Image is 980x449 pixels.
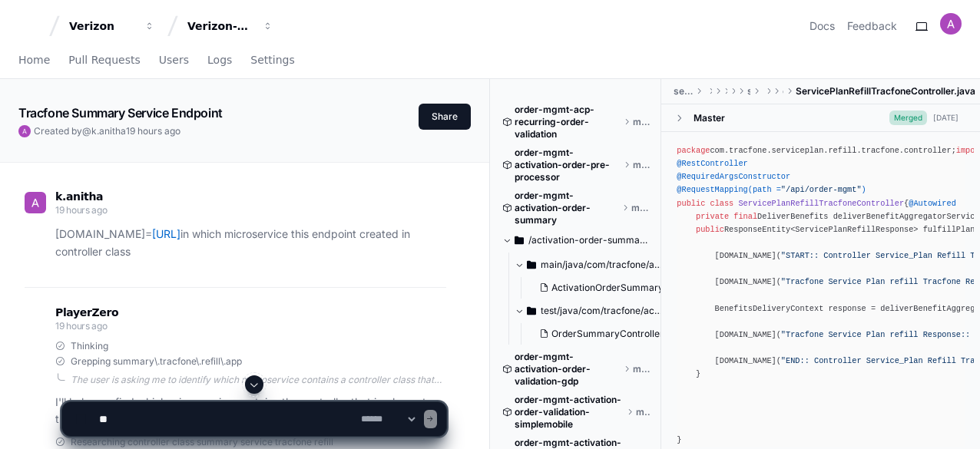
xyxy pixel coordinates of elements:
[528,234,650,246] span: /activation-order-summary/src
[515,299,662,323] button: test/java/com/tracfone/activation/order/summary/controller
[181,12,280,40] button: Verizon-Clarify-Order-Management
[783,85,783,97] span: controller
[68,55,140,64] span: Pull Requests
[152,227,180,240] a: [URL]
[55,190,103,203] span: k.anitha
[71,340,108,352] span: Thinking
[71,374,446,386] div: The user is asking me to identify which microservice contains a controller class that creates the...
[68,43,140,78] a: Pull Requests
[515,190,619,226] span: order-mgmt-activation-order-summary
[527,302,536,320] svg: Directory
[533,323,665,345] button: OrderSummaryControllerTest.java
[931,398,972,440] iframe: Open customer support
[34,125,180,137] span: Created by
[18,125,31,137] img: ACg8ocKGBNQ52QSK5jfzVjWMyfslDwz9pWz-hnaw9gZSdrKQv8TeKQ=s96-c
[541,259,662,271] span: main/java/com/tracfone/activation/order/summary/controller
[502,228,650,253] button: /activation-order-summary/src
[126,125,180,137] span: 19 hours ago
[677,146,710,155] span: package
[940,13,962,35] img: ACg8ocKGBNQ52QSK5jfzVjWMyfslDwz9pWz-hnaw9gZSdrKQv8TeKQ=s96-c
[633,116,650,128] span: master
[18,43,50,78] a: Home
[207,55,232,64] span: Logs
[733,212,757,221] span: final
[69,18,135,34] div: Verizon
[250,43,294,78] a: Settings
[159,43,189,78] a: Users
[419,104,471,130] button: Share
[631,202,650,214] span: master
[551,328,702,340] span: OrderSummaryControllerTest.java
[738,199,904,208] span: ServicePlanRefillTracfoneController
[747,85,750,97] span: serviceplan
[696,225,724,234] span: public
[187,18,253,34] div: Verizon-Clarify-Order-Management
[909,199,956,208] span: @Autowired
[55,204,107,216] span: 19 hours ago
[159,55,189,64] span: Users
[809,18,835,34] a: Docs
[633,363,650,375] span: master
[515,231,524,249] svg: Directory
[696,212,729,221] span: private
[933,112,958,124] div: [DATE]
[541,305,662,317] span: test/java/com/tracfone/activation/order/summary/controller
[533,277,665,299] button: ActivationOrderSummaryController.java
[633,159,650,171] span: master
[82,125,91,137] span: @
[515,147,621,183] span: order-mgmt-activation-order-pre-processor
[889,111,927,125] span: Merged
[55,226,446,261] p: [DOMAIN_NAME]= in which microservice this endpoint created in controller class
[71,355,242,368] span: Grepping summary\.tracfone\.refill\.app
[551,282,727,294] span: ActivationOrderSummaryController.java
[694,112,725,124] div: Master
[515,351,621,388] span: order-mgmt-activation-order-validation-gdp
[677,159,747,168] span: @RestController
[677,172,790,181] span: @RequiredArgsConstructor
[55,308,118,317] span: PlayerZero
[677,144,965,447] div: com.tracfone.serviceplan.refill.tracfone.controller; com.tracfone.serviceplan.refill.tracfone.api...
[63,12,161,40] button: Verizon
[847,18,897,34] button: Feedback
[796,85,975,97] span: ServicePlanRefillTracfoneController.java
[515,253,662,277] button: main/java/com/tracfone/activation/order/summary/controller
[18,105,223,121] app-text-character-animate: Tracfone Summary Service Endpoint
[18,55,50,64] span: Home
[250,55,294,64] span: Settings
[674,85,693,97] span: serviceplan-refill-tracfone
[677,199,705,208] span: public
[515,104,621,140] span: order-mgmt-acp-recurring-order-validation
[25,192,46,213] img: ACg8ocKGBNQ52QSK5jfzVjWMyfslDwz9pWz-hnaw9gZSdrKQv8TeKQ=s96-c
[527,256,536,274] svg: Directory
[207,43,232,78] a: Logs
[710,199,733,208] span: class
[781,185,862,194] span: "/api/order-mgmt"
[677,185,866,194] span: @RequestMapping(path = )
[91,125,126,137] span: k.anitha
[55,320,107,332] span: 19 hours ago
